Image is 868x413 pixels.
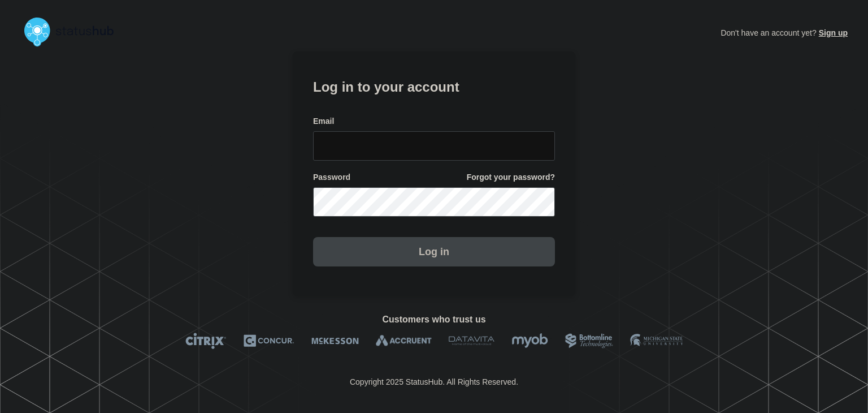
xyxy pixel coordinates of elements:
[244,333,294,349] img: Concur logo
[313,75,555,96] h1: Log in to your account
[376,333,432,349] img: Accruent logo
[630,333,683,349] img: MSU logo
[565,333,613,349] img: Bottomline logo
[313,187,555,217] input: password input
[449,333,494,349] img: DataVita logo
[20,315,848,325] h2: Customers who trust us
[313,116,334,127] span: Email
[467,172,555,183] a: Forgot your password?
[817,28,848,37] a: Sign up
[511,333,548,349] img: myob logo
[20,14,128,50] img: StatusHub logo
[185,333,227,349] img: Citrix logo
[311,333,359,349] img: McKesson logo
[721,19,848,46] p: Don't have an account yet?
[350,377,518,386] p: Copyright 2025 StatusHub. All Rights Reserved.
[313,131,555,161] input: email input
[313,172,350,183] span: Password
[313,237,555,266] button: Log in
